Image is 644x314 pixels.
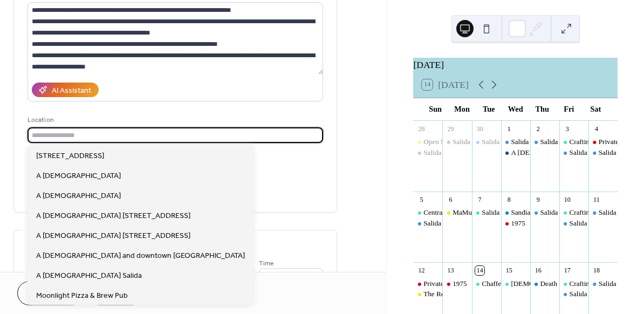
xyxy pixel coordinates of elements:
div: Salida Moth [588,279,618,289]
div: Salida Theatre Project load in [453,137,537,147]
div: Private rehearsal [413,279,442,289]
div: Private rehearsal [588,137,618,147]
div: 2 [533,124,543,133]
div: Crafting Circle [559,279,588,289]
div: MaMuse has been canceled [453,208,531,217]
div: Wed [502,98,529,120]
div: Salida Moth [570,289,605,299]
div: Death Cafe [540,279,573,289]
div: Salida Theatre Project presents "Baby with the bath water" [530,208,559,217]
div: 6 [446,195,455,204]
div: Crafting Circle [570,208,612,217]
div: Salida Theatre Project load in [442,137,471,147]
div: Crafting Circle [570,137,612,147]
div: Crafting Circle [559,208,588,217]
div: 29 [446,124,455,133]
div: 12 [417,266,426,275]
div: Open Mic [423,137,452,147]
div: 3 [563,124,572,133]
div: 9 [533,195,543,204]
div: 8 [504,195,513,204]
div: Location [28,114,321,126]
div: 1975 [501,219,530,228]
div: MaMuse has been canceled [442,208,471,217]
div: Salida Theatre Project Rehearsal [482,137,574,147]
div: Fri [556,98,583,120]
div: Mon [449,98,476,120]
span: A [DEMOGRAPHIC_DATA] [STREET_ADDRESS] [36,210,190,222]
div: Salida Moth Dress Rehearsal [482,208,564,217]
div: AI Assistant [52,85,91,97]
div: 13 [446,266,455,275]
button: Cancel [17,281,84,305]
div: Salida Theatre Project presents "Baby with the bath water" [413,219,442,228]
div: 28 [417,124,426,133]
div: The ReMemberers [423,289,477,299]
div: Sun [422,98,449,120]
div: 1975 [453,279,467,289]
div: Central [US_STATE] Humanist [423,208,513,217]
div: Salida Theatre Project Load in [413,148,442,158]
div: Salida Theatre Project Rehearsal [540,137,633,147]
div: Thu [529,98,556,120]
div: The ReMemberers [413,289,442,299]
span: [STREET_ADDRESS] [36,151,104,162]
div: 1 [504,124,513,133]
div: Salida Theatre Project Rehearsal [530,137,559,147]
span: A [DEMOGRAPHIC_DATA] [36,170,121,182]
span: A [DEMOGRAPHIC_DATA] [36,190,121,202]
div: 15 [504,266,513,275]
div: Crafting Circle [570,279,612,289]
div: Salida Theatre Project Load in [423,148,510,158]
div: A [DEMOGRAPHIC_DATA] Board Meeting [511,148,641,158]
div: 18 [592,266,601,275]
div: Central Colorado Humanist [413,208,442,217]
div: Salida Theatre Project Rehearsal [472,137,501,147]
div: Salida Theatre Project Rehearsal [501,137,530,147]
div: A Church Board Meeting [501,148,530,158]
span: A [DEMOGRAPHIC_DATA] [STREET_ADDRESS] [36,230,190,242]
div: Sandia Hearing Aid Center [511,208,587,217]
div: 11 [592,195,601,204]
span: A [DEMOGRAPHIC_DATA] Salida [36,270,142,282]
div: Crafting Circle [559,137,588,147]
div: Salida Theatre Project presents "Baby with the bath water" [559,219,588,228]
div: 7 [475,195,484,204]
div: Salida Theatre Project presents "Baby with the bath water" [588,148,618,158]
div: Private rehearsal [423,279,471,289]
div: Salida Moth Dress Rehearsal [472,208,501,217]
div: Chaffee County Women Who Care [482,279,581,289]
div: Death Cafe [530,279,559,289]
div: Shamanic Healing Circle with Sarah Sol [501,279,530,289]
div: Open Mic [413,137,442,147]
span: Moonlight Pizza & Brew Pub [36,290,128,302]
div: 1975 [442,279,471,289]
button: AI Assistant [32,83,99,97]
div: Sandia Hearing Aid Center [501,208,530,217]
div: 5 [417,195,426,204]
div: [DATE] [413,58,618,72]
div: Salida Moth [559,289,588,299]
span: A [DEMOGRAPHIC_DATA] and downtown [GEOGRAPHIC_DATA] [36,250,245,262]
div: Salida Theatre Project Rehearsal [511,137,604,147]
span: Time [259,258,274,269]
div: Salida Theatre Project presents "Baby with the bath water" [588,208,618,217]
div: Salida Theatre Project presents "Baby with the bath water" [423,219,591,228]
div: 17 [563,266,572,275]
div: 4 [592,124,601,133]
div: 16 [533,266,543,275]
div: Salida Moth [599,279,634,289]
div: Chaffee County Women Who Care [472,279,501,289]
div: Tue [475,98,502,120]
div: 14 [475,266,484,275]
div: 1975 [511,219,525,228]
div: Salida Theatre Project presents "Baby with the bath water" [559,148,588,158]
div: Sat [582,98,609,120]
div: 30 [475,124,484,133]
div: 10 [563,195,572,204]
